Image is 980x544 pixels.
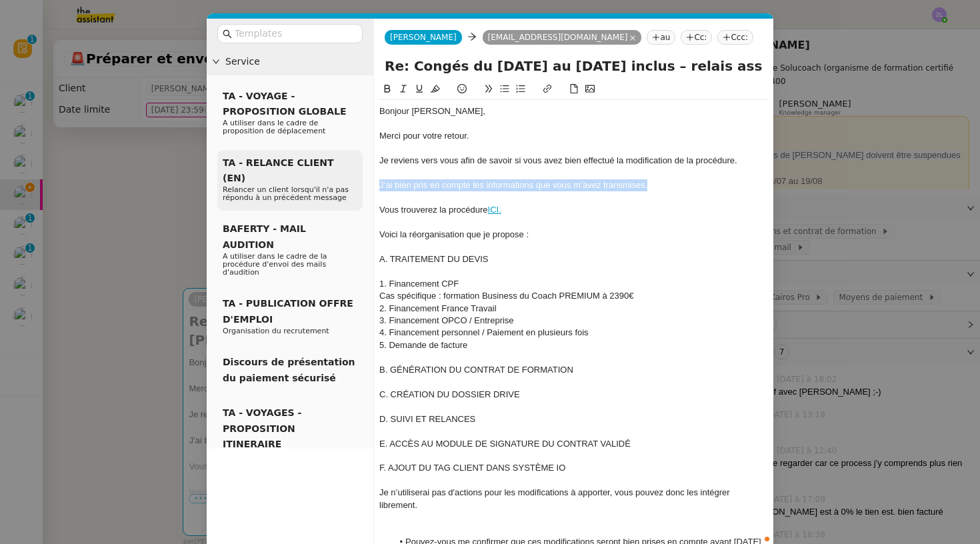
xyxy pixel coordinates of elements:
[681,30,712,45] nz-tag: Cc:
[379,364,768,376] div: B. GÉNÉRATION DU CONTRAT DE FORMATION
[223,223,306,249] span: BAFERTY - MAIL AUDITION
[379,290,768,302] div: Cas spécifique : formation Business du Coach PREMIUM à 2390€
[223,91,346,117] span: TA - VOYAGE - PROPOSITION GLOBALE
[379,339,768,351] div: 5. Demande de facture
[379,389,768,401] div: C. CRÉATION DU DOSSIER DRIVE
[717,30,753,45] nz-tag: Ccc:
[379,155,768,167] div: Je reviens vers vous afin de savoir si vous avez bien effectué la modification de la procédure.
[483,30,642,45] nz-tag: [EMAIL_ADDRESS][DOMAIN_NAME]
[379,315,768,327] div: 3. Financement OPCO / Entreprise
[379,229,768,241] div: Voici la réorganisation que je propose :
[379,462,768,474] div: F. AJOUT DU TAG CLIENT DANS SYSTÈME IO
[379,253,768,265] div: A. TRAITEMENT DU DEVIS
[379,303,768,315] div: 2. Financement France Travail
[488,205,501,215] a: ICI.
[225,54,368,69] span: Service
[379,413,768,425] div: D. SUIVI ET RELANCES
[223,185,349,202] span: Relancer un client lorsqu'il n'a pas répondu à un précédent message
[223,252,327,277] span: A utiliser dans le cadre de la procédure d'envoi des mails d'audition
[379,327,768,339] div: 4. Financement personnel / Paiement en plusieurs fois
[223,327,329,335] span: Organisation du recrutement
[379,487,768,511] div: Je n’utiliserai pas d'actions pour les modifications à apporter, vous pouvez donc les intégrer li...
[385,56,763,76] input: Subject
[207,49,373,75] div: Service
[379,438,768,450] div: E. ACCÈS AU MODULE DE SIGNATURE DU CONTRAT VALIDÉ
[223,119,325,135] span: A utiliser dans le cadre de proposition de déplacement
[223,407,301,449] span: TA - VOYAGES - PROPOSITION ITINERAIRE
[379,204,768,216] div: Vous trouverez la procédure
[223,298,353,324] span: TA - PUBLICATION OFFRE D'EMPLOI
[390,33,457,42] span: [PERSON_NAME]
[379,130,768,142] div: Merci pour votre retour.
[379,278,768,290] div: 1. Financement CPF
[379,179,768,191] div: J’ai bien pris en compte les informations que vous m’avez transmises.
[223,157,334,183] span: TA - RELANCE CLIENT (EN)
[235,26,355,41] input: Templates
[223,357,355,383] span: Discours de présentation du paiement sécurisé
[379,105,768,117] div: Bonjour [PERSON_NAME],
[647,30,675,45] nz-tag: au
